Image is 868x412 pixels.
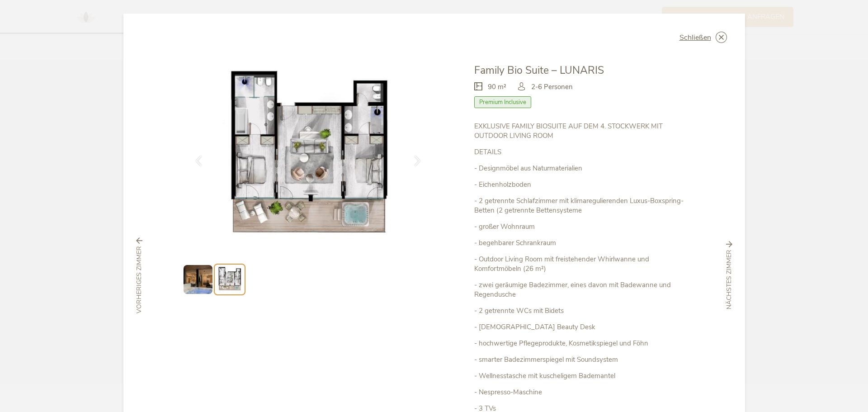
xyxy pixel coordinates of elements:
[474,238,686,248] p: - begehbarer Schrankraum
[216,266,243,293] img: Preview
[474,196,686,215] p: - 2 getrennte Schlafzimmer mit klimaregulierenden Luxus-Boxspring-Betten (2 getrennte Bettensysteme
[474,96,531,108] span: Premium Inclusive
[474,255,686,274] p: - Outdoor Living Room mit freistehender Whirlwanne und Komfortmöbeln (26 m²)
[182,63,434,252] img: Family Bio Suite – LUNARIS
[474,122,686,141] p: EXKLUSIVE FAMILY BIOSUITE AUF DEM 4. STOCKWERK MIT OUTDOOR LIVING ROOM
[474,280,686,299] p: - zwei geräumige Badezimmer, eines davon mit Badewanne und Regendusche
[474,180,686,189] p: - Eichenholzboden
[474,322,686,332] p: - [DEMOGRAPHIC_DATA] Beauty Desk
[531,82,573,92] span: 2-6 Personen
[184,265,212,294] img: Preview
[725,250,734,309] span: nächstes Zimmer
[474,222,686,232] p: - großer Wohnraum
[488,82,506,92] span: 90 m²
[474,355,686,365] p: - smarter Badezimmerspiegel mit Soundsystem
[474,164,686,173] p: - Designmöbel aus Naturmaterialien
[474,371,686,381] p: - Wellnesstasche mit kuscheligem Bademantel
[474,339,686,348] p: - hochwertige Pflegeprodukte, Kosmetikspiegel und Föhn
[135,246,144,313] span: vorheriges Zimmer
[474,63,604,77] span: Family Bio Suite – LUNARIS
[474,147,686,157] p: DETAILS
[474,306,686,316] p: - 2 getrennte WCs mit Bidets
